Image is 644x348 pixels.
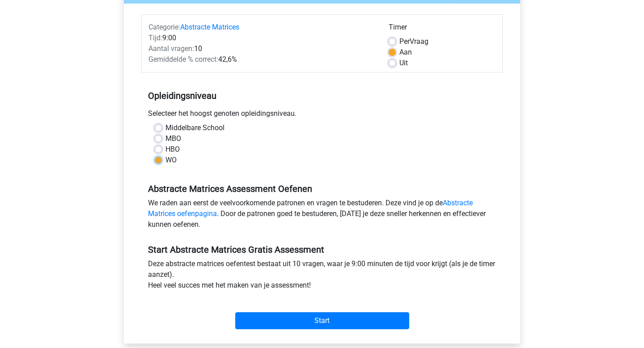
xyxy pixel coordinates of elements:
[180,23,239,31] a: Abstracte Matrices
[399,36,428,47] label: Vraag
[148,87,496,105] h5: Opleidingsniveau
[148,244,496,255] h5: Start Abstracte Matrices Gratis Assessment
[141,108,503,123] div: Selecteer het hoogst genoten opleidingsniveau.
[141,259,503,294] div: Deze abstracte matrices oefentest bestaat uit 10 vragen, waar je 9:00 minuten de tijd voor krijgt...
[165,123,225,133] label: Middelbare School
[141,198,503,233] div: We raden aan eerst de veelvoorkomende patronen en vragen te bestuderen. Deze vind je op de . Door...
[142,33,382,43] div: 9:00
[142,54,382,65] div: 42,6%
[399,47,412,58] label: Aan
[235,312,409,329] input: Start
[148,34,162,42] span: Tijd:
[399,58,408,68] label: Uit
[399,37,410,46] span: Per
[389,22,496,36] div: Timer
[165,133,181,144] label: MBO
[148,44,194,53] span: Aantal vragen:
[142,43,382,54] div: 10
[165,155,177,166] label: WO
[148,55,218,64] span: Gemiddelde % correct:
[165,144,180,155] label: HBO
[148,183,496,194] h5: Abstracte Matrices Assessment Oefenen
[148,23,180,31] span: Categorie:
